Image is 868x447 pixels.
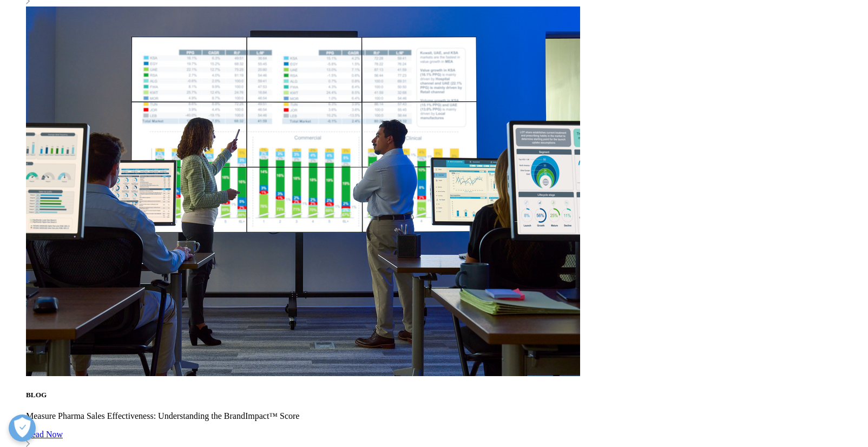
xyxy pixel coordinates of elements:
[26,391,864,399] h5: BLOG
[26,6,580,376] img: 3661_custom-photo_two-people-looking-at-data-on-blank-screens.png
[9,415,36,442] button: Open Preferences
[26,411,864,421] p: Measure Pharma Sales Effectiveness: Understanding the BrandImpact™ Score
